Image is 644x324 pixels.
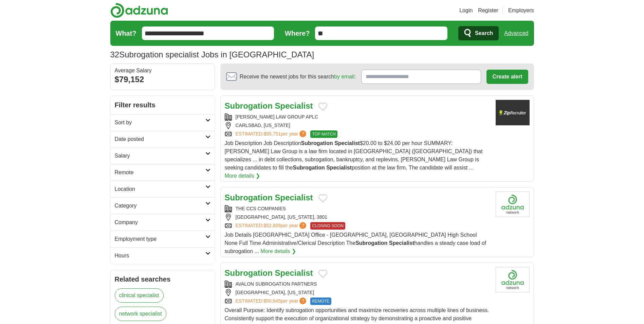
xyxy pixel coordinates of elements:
h2: Salary [115,152,205,160]
a: Register [478,6,498,15]
a: Advanced [504,26,528,40]
span: ? [299,130,306,137]
button: Search [458,26,499,40]
h2: Related searches [115,274,210,284]
strong: Subrogation [225,193,273,202]
div: AVALON SUBROGATION PARTNERS [225,281,490,288]
strong: Specialist [275,193,313,202]
strong: Subrogation [225,101,273,110]
h2: Hours [115,252,205,260]
label: Where? [285,28,310,38]
span: ? [299,298,306,304]
h2: Remote [115,168,205,177]
strong: Subrogation [225,268,273,277]
strong: Specialist [334,140,360,146]
span: Job Description Job Description $20.00 to $24.00 per hour SUMMARY: [PERSON_NAME] Law Group is a l... [225,140,483,170]
span: Job Details [GEOGRAPHIC_DATA] Office - [GEOGRAPHIC_DATA], [GEOGRAPHIC_DATA] High School None Full... [225,232,486,254]
strong: Specialist [326,165,352,170]
a: Subrogation Specialist [225,268,313,277]
a: More details ❯ [260,247,296,255]
h2: Date posted [115,135,205,143]
span: $52,609 [263,223,281,228]
a: Login [459,6,473,15]
a: Subrogation Specialist [225,193,313,202]
button: Add to favorite jobs [318,270,327,278]
h2: Category [115,202,205,210]
strong: Specialist [275,268,313,277]
a: Salary [111,147,215,164]
a: Company [111,214,215,231]
h2: Location [115,185,205,193]
a: Location [111,181,215,197]
a: network specialist [115,307,166,321]
a: Hours [111,247,215,264]
a: Employment type [111,231,215,247]
h1: Subrogation specialist Jobs in [GEOGRAPHIC_DATA] [110,50,314,59]
span: 32 [110,49,119,61]
img: Adzuna logo [110,3,168,18]
span: CLOSING SOON [310,222,345,230]
div: Average Salary [115,68,210,73]
strong: Subrogation [355,240,387,246]
span: TOP MATCH [310,130,337,138]
div: CARLSBAD, [US_STATE] [225,122,490,129]
strong: Subrogation [301,140,333,146]
h2: Sort by [115,119,205,127]
strong: Subrogation [293,165,325,170]
label: What? [116,28,136,38]
a: Employers [508,6,534,15]
h2: Company [115,218,205,227]
span: $55,751 [263,131,281,137]
a: ESTIMATED:$52,609per year? [236,222,308,230]
button: Add to favorite jobs [318,103,327,111]
h2: Employment type [115,235,205,243]
div: [PERSON_NAME] LAW GROUP APLC [225,113,490,121]
a: Remote [111,164,215,181]
button: Create alert [486,70,528,84]
a: ESTIMATED:$50,645per year? [236,298,308,305]
span: $50,645 [263,298,281,304]
strong: Specialist [389,240,415,246]
a: clinical specialist [115,288,164,303]
span: ? [299,222,306,229]
a: ESTIMATED:$55,751per year? [236,130,308,138]
span: Search [475,26,493,40]
button: Add to favorite jobs [318,194,327,202]
div: THE CCS COMPANIES [225,205,490,212]
span: Receive the newest jobs for this search : [240,73,356,81]
strong: Specialist [275,101,313,110]
span: REMOTE [310,298,331,305]
div: [GEOGRAPHIC_DATA], [US_STATE] [225,289,490,296]
img: Company logo [496,267,530,292]
h2: Filter results [111,96,215,114]
div: $79,152 [115,73,210,86]
a: More details ❯ [225,172,260,180]
a: Subrogation Specialist [225,101,313,110]
div: [GEOGRAPHIC_DATA], [US_STATE], 3801 [225,214,490,221]
a: Category [111,197,215,214]
a: by email [334,74,354,79]
img: Company logo [496,192,530,217]
a: Date posted [111,131,215,147]
a: Sort by [111,114,215,131]
img: Company logo [496,100,530,125]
